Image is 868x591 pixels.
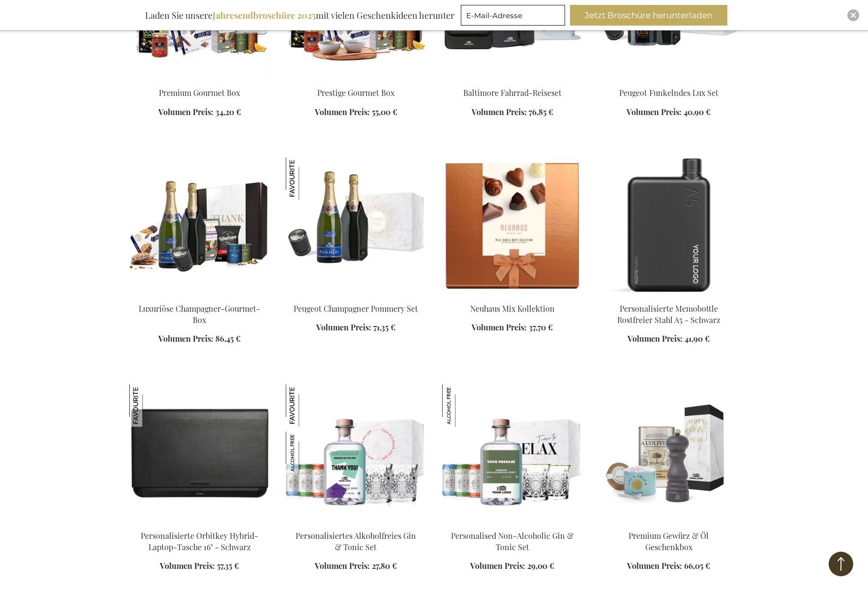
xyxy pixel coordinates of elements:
span: 71,35 € [373,322,395,332]
a: Volumen Preis: 37,70 € [472,322,553,333]
span: Volumen Preis: [158,107,213,117]
a: Volumen Preis: 41,90 € [628,333,710,345]
a: Personalisierte Orbitkey Hybrid-Laptop-Tasche 16" - Schwarz [141,531,258,552]
img: Personalised Non-Alcoholic Gin & Tonic Set [442,384,583,522]
img: Neuhaus Mix Collection [442,157,583,295]
span: 76,85 € [529,107,553,117]
img: Personalisiertes Alkoholfreies Gin & Tonic Set [286,384,426,522]
b: Jahresendbroschüre 2025 [212,9,316,21]
a: Personalised Non-Alcoholic Gin & Tonic Set Personalised Non-Alcoholic Gin & Tonic Set [442,518,583,528]
a: Baltimore Fahrrad-Reiseset [463,88,562,98]
span: 57,35 € [217,561,239,571]
a: Neuhaus Mix Collection [442,291,583,300]
a: Volumen Preis: 66,05 € [627,561,710,572]
button: Jetzt Broschüre herunterladen [570,5,727,26]
span: 86,45 € [215,333,240,344]
span: 55,00 € [372,107,397,117]
img: Premium Gewürz & Öl Geschenkbox [599,384,739,522]
span: 34,20 € [215,107,241,117]
span: Volumen Preis: [160,561,215,571]
a: Volumen Preis: 27,80 € [315,561,397,572]
img: Peugeot Champagne Pommery Set [286,157,426,295]
span: 29,00 € [527,561,554,571]
a: Personalisierte Memobottle Rostfreier Stahl A5 - Schwarz [617,303,720,325]
a: Neuhaus Mix Kollektion [470,303,555,314]
a: Volumen Preis: 57,35 € [160,561,239,572]
span: 27,80 € [372,561,397,571]
img: Luxury Champagne Gourmet Box [129,157,270,295]
a: Volumen Preis: 34,20 € [158,107,241,118]
img: Personalisiertes Alkoholfreies Gin & Tonic Set [286,384,328,427]
span: 37,70 € [529,322,553,332]
span: Volumen Preis: [472,322,527,332]
a: Peugeot Champagner Pommery Set [294,303,418,314]
span: Volumen Preis: [315,561,370,571]
span: Volumen Preis: [627,561,682,571]
a: Premium Gourmet Box [129,75,270,85]
span: Volumen Preis: [315,107,370,117]
a: Luxury Champagne Gourmet Box [129,291,270,300]
img: Personalised Orbitkey Hybrid Laptop Sleeve 16" - Black [129,384,270,522]
span: Volumen Preis: [472,107,527,117]
input: E-Mail-Adresse [461,5,565,26]
a: Baltimore Bike Travel Set Baltimore Fahrrad-Reiseset [442,75,583,85]
div: Laden Sie unsere mit vielen Geschenkideen herunter [141,5,459,26]
img: Close [850,12,856,18]
img: Personalised Non-Alcoholic Gin & Tonic Set [442,384,484,427]
img: Personalisierte Orbitkey Hybrid-Laptop-Tasche 16" - Schwarz [129,384,172,427]
a: Premium Gourmet Box [159,88,240,98]
span: Volumen Preis: [158,333,213,344]
a: Prestige Gourmet Box [317,88,394,98]
a: Premium Gewürz & Öl Geschenkbox [599,518,739,528]
a: Volumen Preis: 71,35 € [316,322,395,333]
img: Personalisierte Memobottle Rostfreier Stahl A5 - Schwarz [599,157,739,295]
a: Volumen Preis: 55,00 € [315,107,397,118]
span: 41,90 € [685,333,710,344]
a: Premium Gewürz & Öl Geschenkbox [629,531,709,552]
a: Volumen Preis: 76,85 € [472,107,553,118]
a: Prestige Gourmet Box Prestige Gourmet Box [286,75,426,85]
img: Personalisiertes Alkoholfreies Gin & Tonic Set [286,432,328,474]
span: 66,05 € [684,561,710,571]
a: Peugeot Champagne Pommery Set Peugeot Champagner Pommery Set [286,291,426,300]
div: Close [847,9,859,21]
a: Personalised Orbitkey Hybrid Laptop Sleeve 16" - Black Personalisierte Orbitkey Hybrid-Laptop-Tas... [129,518,270,528]
form: marketing offers and promotions [461,5,568,29]
a: Personalisiertes Alkoholfreies Gin & Tonic Set Personalisiertes Alkoholfreies Gin & Tonic Set Per... [286,518,426,528]
a: Volumen Preis: 86,45 € [158,333,240,345]
a: Personalised Non-Alcoholic Gin & Tonic Set [451,531,573,552]
a: Volumen Preis: 29,00 € [470,561,554,572]
a: Personalisierte Memobottle Rostfreier Stahl A5 - Schwarz [599,291,739,300]
span: Volumen Preis: [628,333,683,344]
a: Luxuriöse Champagner-Gourmet-Box [139,303,260,325]
span: Volumen Preis: [316,322,371,332]
img: Peugeot Champagner Pommery Set [286,157,328,200]
a: Personalisiertes Alkoholfreies Gin & Tonic Set [296,531,416,552]
span: Volumen Preis: [470,561,525,571]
